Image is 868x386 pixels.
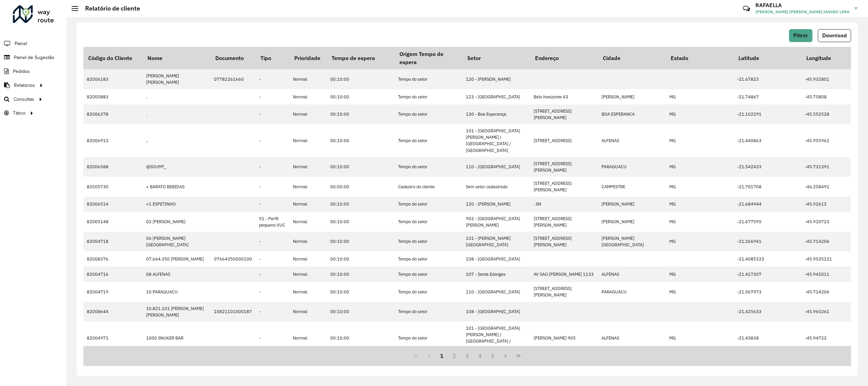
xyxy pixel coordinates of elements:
td: Normal [290,197,327,212]
th: Código do Cliente [83,47,143,69]
td: [STREET_ADDRESS][PERSON_NAME] [530,157,598,177]
td: 00:10:00 [327,89,395,104]
td: Tempo do setor [395,157,462,177]
td: -21.677595 [734,212,802,232]
td: MG [666,157,734,177]
td: MG [666,177,734,196]
td: MG [666,212,734,232]
button: 2 [448,349,461,362]
h3: RAFAELLA [755,2,849,8]
td: - [256,104,290,124]
td: -21.701708 [734,177,802,196]
td: -21.542433 [734,157,802,177]
td: - [256,89,290,104]
td: Normal [290,322,327,354]
td: Normal [290,177,327,196]
td: 131 - [PERSON_NAME][GEOGRAPHIC_DATA] [462,232,530,251]
td: [PERSON_NAME] [598,197,666,212]
td: Normal [290,69,327,89]
th: Setor [462,47,530,69]
td: 03 [PERSON_NAME] [143,212,211,232]
button: 4 [474,349,487,362]
td: . SN [530,197,598,212]
td: AV SAO [PERSON_NAME] 1133 [530,267,598,282]
td: 101 - [GEOGRAPHIC_DATA][PERSON_NAME] / [GEOGRAPHIC_DATA] / [GEOGRAPHIC_DATA] [462,322,530,354]
td: [STREET_ADDRESS][PERSON_NAME] [530,282,598,302]
td: . [143,89,211,104]
td: 110 - [GEOGRAPHIC_DATA] [462,157,530,177]
td: ALFENAS [598,124,666,157]
td: - [256,177,290,196]
td: 00:10:00 [327,124,395,157]
td: 82004719 [83,282,143,302]
th: Prioridade [290,47,327,69]
td: [PERSON_NAME] [598,212,666,232]
th: Endereço [530,47,598,69]
td: [PERSON_NAME][GEOGRAPHIC_DATA] [598,232,666,251]
td: -21.4085323 [734,251,802,267]
td: 00:10:00 [327,104,395,124]
th: Estado [666,47,734,69]
td: MG [666,124,734,157]
td: [STREET_ADDRESS][PERSON_NAME] [530,212,598,232]
span: Consultas [14,96,34,103]
td: - [256,157,290,177]
span: Filtrar [793,33,808,38]
td: 82005883 [83,89,143,104]
td: Tempo do setor [395,212,462,232]
a: Contato Rápido [739,1,754,16]
td: 08 ALFENAS [143,267,211,282]
td: Tempo do setor [395,322,462,354]
button: Last Page [512,349,525,362]
td: -21.74867 [734,89,802,104]
td: Tempo do setor [395,282,462,302]
td: 06 [PERSON_NAME][GEOGRAPHIC_DATA] [143,232,211,251]
td: 82006378 [83,104,143,124]
td: @SOUMT_ [143,157,211,177]
td: .. [143,124,211,157]
td: . [143,104,211,124]
td: Normal [290,232,327,251]
td: - [256,302,290,322]
td: -21.417307 [734,267,802,282]
td: MG [666,104,734,124]
td: Cadastro do cliente [395,177,462,196]
th: Nome [143,47,211,69]
th: Origem Tempo de espera [395,47,462,69]
td: ALFENAS [598,322,666,354]
span: Download [822,33,847,38]
td: 82005148 [83,212,143,232]
td: PARAGUACU [598,157,666,177]
td: 82006913 [83,124,143,157]
span: Pedidos [13,68,30,75]
button: 1 [435,349,448,362]
td: 902 - [GEOGRAPHIC_DATA][PERSON_NAME] [462,212,530,232]
td: 108 - [GEOGRAPHIC_DATA] [462,302,530,322]
td: CAMPESTRE [598,177,666,196]
span: Tático [13,110,25,117]
td: 82006183 [83,69,143,89]
td: 123 - [GEOGRAPHIC_DATA] [462,89,530,104]
td: Tempo do setor [395,69,462,89]
td: [STREET_ADDRESS] [530,124,598,157]
td: 10 PARAGUACU [143,282,211,302]
td: 82006514 [83,197,143,212]
td: -21.684944 [734,197,802,212]
td: Normal [290,302,327,322]
td: 82004971 [83,322,143,354]
td: MG [666,322,734,354]
td: - [256,267,290,282]
td: MG [666,89,734,104]
td: - [256,197,290,212]
td: 00:10:00 [327,282,395,302]
th: Tempo de espera [327,47,395,69]
td: 10.821.101 [PERSON_NAME] [PERSON_NAME] [143,302,211,322]
td: 00:10:00 [327,69,395,89]
td: 82008644 [83,302,143,322]
td: 1000 SNUKER BAR [143,322,211,354]
td: Normal [290,282,327,302]
td: 82004718 [83,232,143,251]
td: [STREET_ADDRESS][PERSON_NAME] [530,232,598,251]
td: 101 - [GEOGRAPHIC_DATA][PERSON_NAME] / [GEOGRAPHIC_DATA] / [GEOGRAPHIC_DATA] [462,124,530,157]
td: 00:10:00 [327,322,395,354]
